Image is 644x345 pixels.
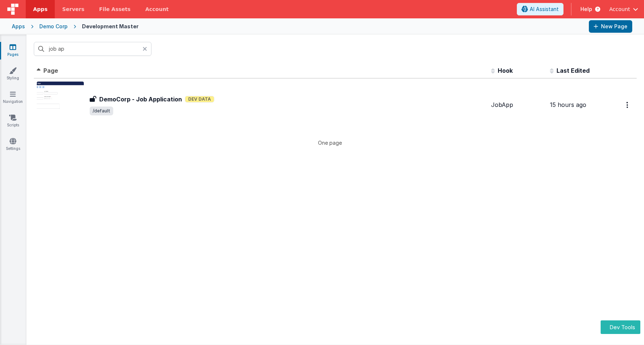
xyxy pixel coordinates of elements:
[530,6,559,13] span: AI Assistant
[62,6,84,13] span: Servers
[99,6,131,13] span: File Assets
[517,3,563,15] button: AI Assistant
[185,96,214,103] span: Dev Data
[39,23,68,30] div: Demo Corp
[589,20,632,33] button: New Page
[43,67,58,74] span: Page
[601,320,640,334] button: Dev Tools
[90,107,113,115] span: /default
[609,6,630,13] span: Account
[34,139,626,147] p: One page
[82,23,139,30] div: Development Master
[34,42,151,56] input: Search pages, id's ...
[491,101,544,109] div: JobApp
[33,6,47,13] span: Apps
[99,95,182,104] h3: DemoCorp - Job Application
[12,23,25,30] div: Apps
[498,67,513,74] span: Hook
[550,101,586,108] span: 15 hours ago
[609,6,638,13] button: Account
[622,97,634,112] button: Options
[557,67,590,74] span: Last Edited
[580,6,592,13] span: Help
